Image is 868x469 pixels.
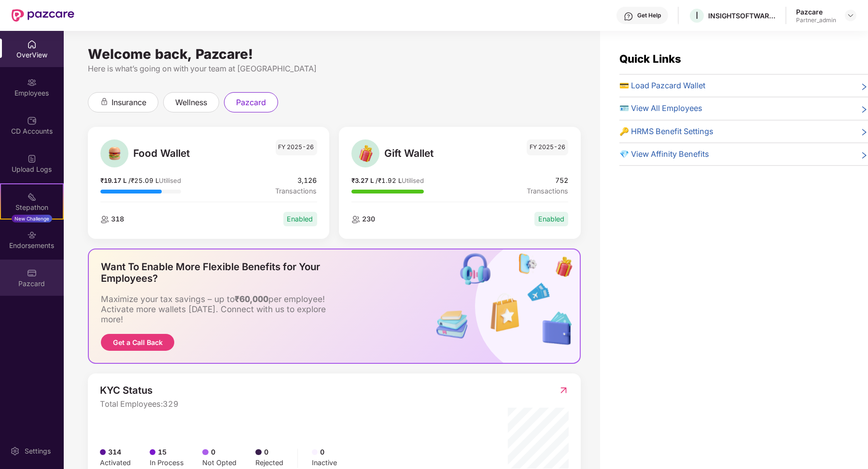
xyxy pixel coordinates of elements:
span: 💳 Load Pazcard Wallet [619,80,705,92]
div: Activated [100,457,131,468]
img: RedirectIcon [559,386,569,395]
span: right [860,104,868,114]
div: New Challenge [12,215,52,222]
div: Enabled [283,212,317,226]
span: 0 [211,447,215,457]
span: 752 [527,175,568,186]
img: svg+xml;base64,PHN2ZyBpZD0iSG9tZSIgeG1sbnM9Imh0dHA6Ly93d3cudzMub3JnLzIwMDAvc3ZnIiB3aWR0aD0iMjAiIG... [27,40,37,49]
span: Utilised [402,177,424,184]
span: 15 [158,447,167,457]
div: Get Help [637,12,661,19]
span: / ₹1.92 L [376,177,402,184]
img: svg+xml;base64,PHN2ZyB4bWxucz0iaHR0cDovL3d3dy53My5vcmcvMjAwMC9zdmciIHdpZHRoPSIyMSIgaGVpZ2h0PSIyMC... [27,192,37,202]
img: svg+xml;base64,PHN2ZyBpZD0iQ0RfQWNjb3VudHMiIGRhdGEtbmFtZT0iQ0QgQWNjb3VudHMiIHhtbG5zPSJodHRwOi8vd3... [27,116,37,125]
div: Rejected [255,457,283,468]
div: Stepathon [1,203,63,212]
span: Gift Wallet [384,146,467,162]
img: svg+xml;base64,PHN2ZyBpZD0iSGVscC0zMngzMiIgeG1sbnM9Imh0dHA6Ly93d3cudzMub3JnLzIwMDAvc3ZnIiB3aWR0aD... [624,12,633,21]
span: / ₹25.09 L [128,177,159,184]
div: In Process [150,457,184,468]
img: Gift Wallet [356,143,376,163]
span: pazcard [236,97,266,109]
img: svg+xml;base64,PHN2ZyBpZD0iU2V0dGluZy0yMHgyMCIgeG1sbnM9Imh0dHA6Ly93d3cudzMub3JnLzIwMDAvc3ZnIiB3aW... [10,446,20,456]
span: Food Wallet [133,146,216,162]
img: Food Wallet [104,143,124,163]
div: Settings [22,446,54,456]
div: Here is what’s going on with your team at [GEOGRAPHIC_DATA] [88,63,581,75]
img: svg+xml;base64,PHN2ZyBpZD0iUGF6Y2FyZCIgeG1sbnM9Imh0dHA6Ly93d3cudzMub3JnLzIwMDAvc3ZnIiB3aWR0aD0iMj... [27,268,37,278]
span: right [860,82,868,92]
div: animation [100,97,109,106]
span: 🪪 View All Employees [619,102,702,114]
span: Quick Links [619,52,681,65]
img: svg+xml;base64,PHN2ZyBpZD0iRHJvcGRvd24tMzJ4MzIiIHhtbG5zPSJodHRwOi8vd3d3LnczLm9yZy8yMDAwL3N2ZyIgd2... [847,12,854,19]
div: Maximize your tax savings – up to per employee! Activate more wallets [DATE]. Connect with us to ... [101,294,333,324]
div: Want To Enable More Flexible Benefits for Your Employees? [101,261,342,284]
b: ₹60,000 [235,294,268,304]
div: Partner_admin [796,16,836,24]
div: Welcome back, Pazcare! [88,50,581,58]
img: svg+xml;base64,PHN2ZyBpZD0iRW1wbG95ZWVzIiB4bWxucz0iaHR0cDovL3d3dy53My5vcmcvMjAwMC9zdmciIHdpZHRoPS... [27,78,37,87]
img: employeeIcon [100,216,109,223]
span: wellness [175,97,207,109]
span: Transactions [527,186,568,196]
span: KYC Status [100,386,179,395]
span: 314 [108,447,121,457]
span: I [696,10,698,21]
div: Not Opted [202,457,237,468]
span: Utilised [159,177,181,184]
span: FY 2025-26 [276,139,317,155]
div: Enabled [534,212,568,226]
div: Inactive [312,457,337,468]
span: 230 [360,215,375,223]
img: svg+xml;base64,PHN2ZyBpZD0iRW5kb3JzZW1lbnRzIiB4bWxucz0iaHR0cDovL3d3dy53My5vcmcvMjAwMC9zdmciIHdpZH... [27,230,37,240]
span: 🔑 HRMS Benefit Settings [619,125,714,138]
span: right [860,150,868,160]
img: New Pazcare Logo [12,9,74,22]
span: insurance [112,97,146,109]
span: 💎 View Affinity Benefits [619,148,709,160]
button: Get a Call Back [101,334,175,351]
span: 0 [320,447,324,457]
div: Pazcare [796,7,836,16]
span: 0 [264,447,268,457]
span: right [860,127,868,138]
span: ₹19.17 L [100,177,128,184]
span: ₹3.27 L [351,177,376,184]
span: Transactions [276,186,317,196]
span: 3,126 [276,175,317,186]
img: benefitsIcon [430,249,580,363]
span: Total Employees: 329 [100,400,179,408]
div: INSIGHTSOFTWARE INTERNATIONAL PRIVATE LIMITED [708,11,776,20]
img: employeeIcon [351,216,360,223]
img: svg+xml;base64,PHN2ZyBpZD0iVXBsb2FkX0xvZ3MiIGRhdGEtbmFtZT0iVXBsb2FkIExvZ3MiIHhtbG5zPSJodHRwOi8vd3... [27,154,37,164]
span: 318 [109,215,124,223]
span: FY 2025-26 [527,139,568,155]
